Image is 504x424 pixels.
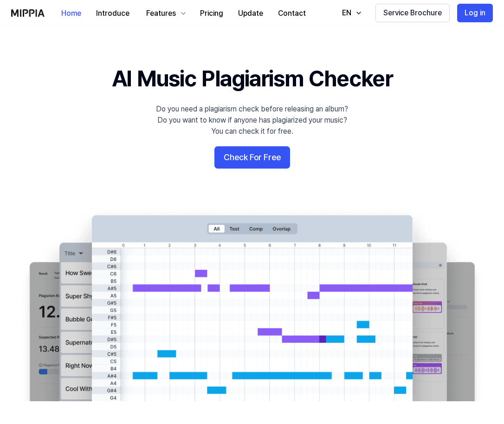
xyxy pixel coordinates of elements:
[333,4,368,22] button: EN
[112,63,393,94] h1: AI Music Plagiarism Checker
[271,4,313,23] button: Contact
[156,104,348,137] div: Do you need a plagiarism check before releasing an album? Do you want to know if anyone has plagi...
[231,4,271,23] button: Update
[54,0,89,26] a: Home
[144,8,178,19] div: Features
[457,4,493,22] button: Log in
[340,7,353,19] div: EN
[11,206,493,401] img: main Image
[89,4,137,23] button: Introduce
[214,146,290,169] button: Check For Free
[54,4,89,23] button: Home
[137,4,193,23] button: Features
[375,4,450,22] button: Service Brochure
[231,0,271,26] a: Update
[193,4,231,23] button: Pricing
[11,9,45,17] img: logo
